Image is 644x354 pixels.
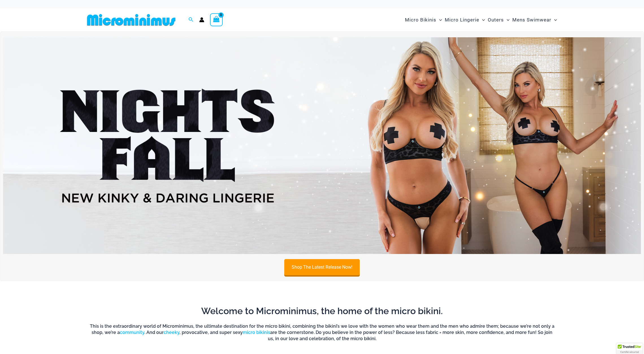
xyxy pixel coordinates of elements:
a: Micro BikinisMenu ToggleMenu Toggle [404,11,443,29]
h6: This is the extraordinary world of Microminimus, the ultimate destination for the micro bikini, c... [89,323,555,342]
a: cheeky [164,330,179,335]
a: Search icon link [188,16,194,23]
img: Night's Fall Silver Leopard Pack [3,37,641,254]
a: micro bikinis [243,330,270,335]
a: Shop The Latest Release Now! [284,259,360,275]
span: Menu Toggle [436,13,442,27]
span: Mens Swimwear [512,13,551,27]
span: Menu Toggle [551,13,557,27]
h2: Welcome to Microminimus, the home of the micro bikini. [89,305,555,317]
span: Micro Lingerie [445,13,479,27]
a: Micro LingerieMenu ToggleMenu Toggle [443,11,486,29]
span: Outers [488,13,504,27]
a: View Shopping Cart, empty [210,13,223,26]
span: Menu Toggle [504,13,509,27]
a: community [120,330,144,335]
nav: Site Navigation [403,10,560,29]
img: MM SHOP LOGO FLAT [85,14,178,26]
span: Micro Bikinis [405,13,436,27]
div: TrustedSite Certified [617,343,643,354]
a: Account icon link [199,17,204,22]
a: Mens SwimwearMenu ToggleMenu Toggle [511,11,558,29]
span: Menu Toggle [479,13,485,27]
a: OutersMenu ToggleMenu Toggle [486,11,511,29]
